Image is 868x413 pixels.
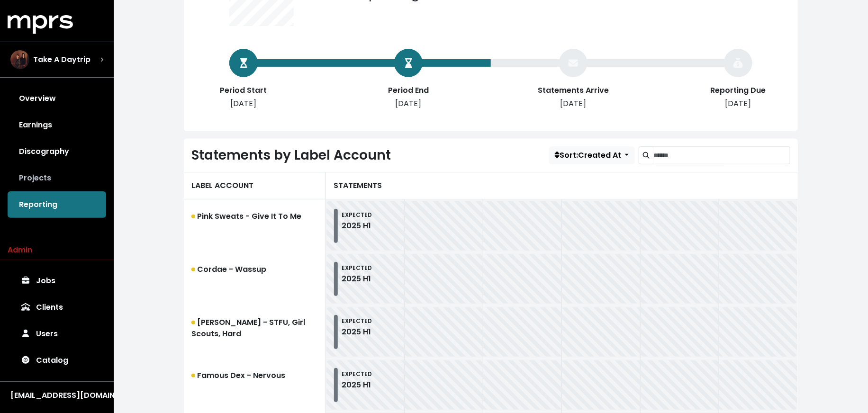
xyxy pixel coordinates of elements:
a: Overview [8,85,106,112]
h2: Statements by Label Account [191,147,391,163]
a: Users [8,321,106,347]
div: 2025 H1 [342,326,372,338]
input: Search label accounts [653,146,790,164]
small: EXPECTED [342,317,372,325]
div: [DATE] [206,98,281,109]
a: Cordae - Wassup [184,252,326,305]
button: [EMAIL_ADDRESS][DOMAIN_NAME] [8,389,106,402]
div: Reporting Due [700,85,776,96]
button: Sort:Created At [549,146,635,164]
a: Famous Dex - Nervous [184,359,326,412]
a: Clients [8,294,106,321]
small: EXPECTED [342,211,372,219]
div: [DATE] [371,98,446,109]
img: The selected account / producer [10,50,29,69]
a: Jobs [8,268,106,294]
a: Pink Sweats - Give It To Me [184,199,326,252]
small: EXPECTED [342,370,372,378]
div: LABEL ACCOUNT [184,172,326,199]
span: Sort: Created At [555,150,621,161]
a: mprs logo [8,18,73,29]
a: Projects [8,165,106,191]
a: Catalog [8,347,106,374]
div: [DATE] [535,98,611,109]
div: 2025 H1 [342,220,372,232]
span: Take A Daytrip [33,54,90,65]
small: EXPECTED [342,264,372,272]
div: STATEMENTS [326,172,798,199]
div: 2025 H1 [342,273,372,285]
div: [EMAIL_ADDRESS][DOMAIN_NAME] [10,390,103,401]
div: Period End [371,85,446,96]
a: [PERSON_NAME] - STFU, Girl Scouts, Hard [184,305,326,359]
div: [DATE] [700,98,776,109]
div: Statements Arrive [535,85,611,96]
a: Discography [8,138,106,165]
a: Earnings [8,112,106,138]
div: Period Start [206,85,281,96]
div: 2025 H1 [342,379,372,391]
